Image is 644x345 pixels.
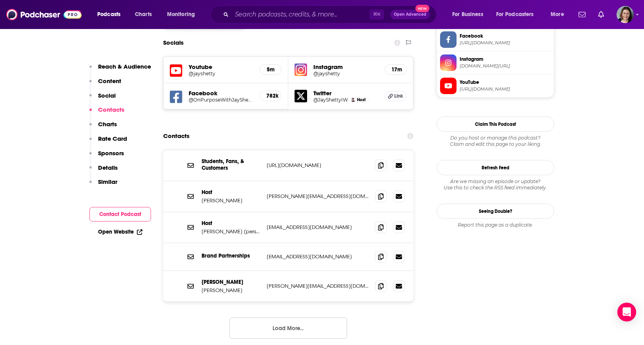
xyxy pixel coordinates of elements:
[189,89,253,97] h5: Facebook
[89,106,124,120] button: Contacts
[232,8,369,21] input: Search podcasts, credits, & more...
[98,77,121,85] p: Content
[89,149,124,164] button: Sponsors
[202,279,260,285] p: [PERSON_NAME]
[390,10,430,19] button: Open AdvancedNew
[97,9,120,20] span: Podcasts
[98,135,127,142] p: Rate Card
[369,9,384,20] span: ⌘ K
[6,7,82,22] img: Podchaser - Follow, Share and Rate Podcasts
[202,228,260,235] p: [PERSON_NAME] (personal)
[491,8,545,21] button: open menu
[394,93,403,99] span: Link
[545,8,574,21] button: open menu
[617,6,634,23] button: Show profile menu
[267,283,369,289] p: [PERSON_NAME][EMAIL_ADDRESS][DOMAIN_NAME]
[162,8,205,21] button: open menu
[437,222,554,228] div: Report this page as a duplicate.
[202,252,260,259] p: Brand Partnerships
[89,135,127,149] button: Rate Card
[202,220,260,227] p: Host
[437,178,554,191] div: Are we missing an episode or update? Use this to check the RSS feed immediately.
[437,203,554,219] a: Seeing Double?
[391,66,400,73] h5: 17m
[98,229,142,235] a: Open Website
[437,135,554,141] span: Do you host or manage this podcast?
[460,79,551,86] span: YouTube
[167,9,195,20] span: Monitoring
[98,178,117,185] p: Similar
[313,97,348,103] a: @JayShettyIW
[460,40,551,46] span: https://www.facebook.com/OnPurposeWithJayShetty
[98,106,124,113] p: Contacts
[595,8,607,21] a: Show notifications dropdown
[218,5,444,24] div: Search podcasts, credits, & more...
[189,71,253,76] a: @jayshetty
[267,162,369,169] p: [URL][DOMAIN_NAME]
[202,287,260,294] p: [PERSON_NAME]
[130,8,156,21] a: Charts
[447,8,493,21] button: open menu
[415,5,429,12] span: New
[460,86,551,92] span: https://www.youtube.com/@jayshetty
[394,13,426,16] span: Open Advanced
[452,9,483,20] span: For Business
[229,318,347,339] button: Load More...
[437,116,554,132] button: Claim This Podcast
[313,63,378,71] h5: Instagram
[385,91,407,101] a: Link
[313,89,378,97] h5: Twitter
[89,178,117,192] button: Similar
[266,93,275,99] h5: 782k
[266,66,275,73] h5: 5m
[460,56,551,63] span: Instagram
[575,8,589,21] a: Show notifications dropdown
[189,97,253,103] a: @OnPurposeWithJayShetty
[267,193,369,200] p: [PERSON_NAME][EMAIL_ADDRESS][DOMAIN_NAME]
[357,97,366,102] span: Host
[496,9,534,20] span: For Podcasters
[92,8,131,21] button: open menu
[98,164,118,171] p: Details
[351,98,355,102] img: Jay Shetty
[617,303,636,321] div: Open Intercom Messenger
[89,63,151,77] button: Reach & Audience
[551,9,564,20] span: More
[89,77,121,92] button: Content
[98,149,124,157] p: Sponsors
[295,64,307,76] img: iconImage
[267,253,369,260] p: [EMAIL_ADDRESS][DOMAIN_NAME]
[98,63,151,70] p: Reach & Audience
[98,92,116,99] p: Social
[202,189,260,196] p: Host
[202,197,260,204] p: [PERSON_NAME]
[189,63,253,71] h5: Youtube
[460,63,551,69] span: instagram.com/jayshetty
[460,33,551,40] span: Facebook
[163,35,184,50] h2: Socials
[163,129,189,143] h2: Contacts
[135,9,152,20] span: Charts
[440,54,551,71] a: Instagram[DOMAIN_NAME][URL]
[440,31,551,48] a: Facebook[URL][DOMAIN_NAME]
[89,92,116,106] button: Social
[98,120,117,128] p: Charts
[202,158,260,171] p: Students, Fans, & Customers
[437,160,554,175] button: Refresh Feed
[89,207,151,222] button: Contact Podcast
[440,78,551,94] a: YouTube[URL][DOMAIN_NAME]
[617,6,634,23] span: Logged in as micglogovac
[313,71,378,76] a: @jayshetty
[267,224,369,231] p: [EMAIL_ADDRESS][DOMAIN_NAME]
[89,120,117,135] button: Charts
[617,6,634,23] img: User Profile
[437,135,554,147] div: Claim and edit this page to your liking.
[89,164,118,178] button: Details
